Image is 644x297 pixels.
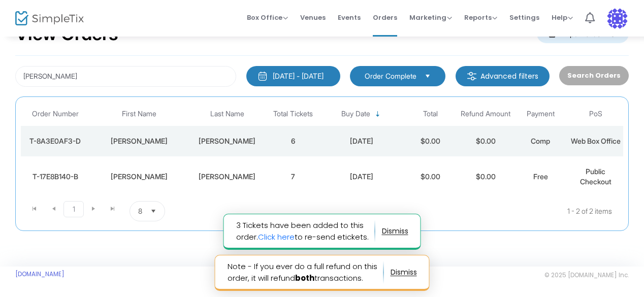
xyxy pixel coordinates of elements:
[15,270,65,278] a: [DOMAIN_NAME]
[382,223,408,240] button: dismiss
[257,71,268,81] img: monthly
[23,136,87,146] div: T-8A3E0AF3-D
[533,172,548,181] span: Free
[228,261,384,284] span: Note - If you ever do a full refund on this order, it will refund transactions.
[464,13,497,22] span: Reports
[258,232,295,242] a: Click here
[300,5,326,30] span: Venues
[403,156,458,197] td: $0.00
[531,137,550,145] span: Comp
[32,110,79,118] span: Order Number
[146,202,160,221] button: Select
[266,201,612,221] kendo-pager-info: 1 - 2 of 2 items
[338,5,361,30] span: Events
[273,71,324,81] div: [DATE] - [DATE]
[21,102,623,197] div: Data table
[509,5,539,30] span: Settings
[266,126,320,156] td: 6
[421,71,435,82] button: Select
[247,13,288,22] span: Box Office
[544,271,629,279] span: © 2025 [DOMAIN_NAME] Inc.
[191,172,263,182] div: Kahn
[365,71,416,81] span: Order Complete
[236,220,375,243] span: 3 Tickets have been added to this order. to re-send etickets.
[23,172,87,182] div: T-17E8B140-B
[63,201,84,217] span: Page 1
[341,110,370,118] span: Buy Date
[571,137,621,145] span: Web Box Office
[210,110,244,118] span: Last Name
[92,172,186,182] div: Margie
[458,102,513,126] th: Refund Amount
[458,126,513,156] td: $0.00
[122,110,156,118] span: First Name
[589,110,602,118] span: PoS
[138,206,142,216] span: 8
[15,66,236,87] input: Search by name, email, phone, order number, ip address, or last 4 digits of card
[295,273,314,283] b: both
[374,110,382,118] span: Sortable
[467,71,477,81] img: filter
[246,66,340,86] button: [DATE] - [DATE]
[266,102,320,126] th: Total Tickets
[458,156,513,197] td: $0.00
[403,126,458,156] td: $0.00
[552,13,573,22] span: Help
[391,265,417,281] button: dismiss
[373,5,397,30] span: Orders
[191,136,263,146] div: Kahn
[409,13,452,22] span: Marketing
[266,156,320,197] td: 7
[580,167,611,186] span: Public Checkout
[323,172,400,182] div: 8/27/2025
[456,66,550,86] m-button: Advanced filters
[92,136,186,146] div: Susan
[527,110,555,118] span: Payment
[323,136,400,146] div: 9/24/2025
[403,102,458,126] th: Total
